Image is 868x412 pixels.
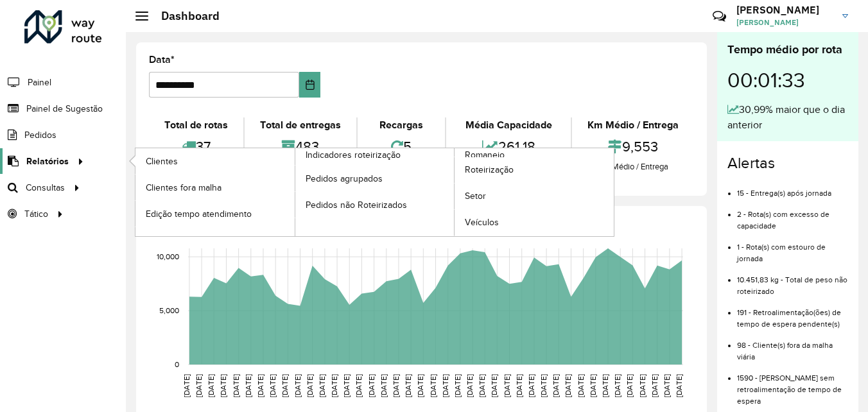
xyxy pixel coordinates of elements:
[26,181,65,194] span: Consultas
[727,58,848,102] div: 00:01:33
[737,232,848,264] li: 1 - Rota(s) com estouro de jornada
[295,192,455,218] a: Pedidos não Roteirizados
[207,374,215,397] text: [DATE]
[601,374,609,397] text: [DATE]
[625,374,634,397] text: [DATE]
[490,374,498,397] text: [DATE]
[330,374,338,397] text: [DATE]
[28,76,51,89] span: Painel
[152,133,240,160] div: 37
[613,374,621,397] text: [DATE]
[367,374,376,397] text: [DATE]
[219,374,227,397] text: [DATE]
[26,102,103,116] span: Painel de Sugestão
[453,374,462,397] text: [DATE]
[146,181,221,194] span: Clientes fora malha
[727,41,848,58] div: Tempo médio por rota
[306,198,407,212] span: Pedidos não Roteirizados
[26,155,69,168] span: Relatórios
[455,184,614,209] a: Setor
[361,133,442,160] div: 5
[478,374,486,397] text: [DATE]
[248,133,353,160] div: 483
[465,163,514,176] span: Roteirização
[589,374,597,397] text: [DATE]
[159,306,179,314] text: 5,000
[295,148,614,236] a: Romaneio
[575,117,691,133] div: Km Médio / Entrega
[736,17,833,28] span: [PERSON_NAME]
[737,199,848,232] li: 2 - Rota(s) com excesso de capacidade
[152,117,240,133] div: Total de rotas
[455,157,614,183] a: Roteirização
[465,374,474,397] text: [DATE]
[564,374,572,397] text: [DATE]
[268,374,277,397] text: [DATE]
[429,374,437,397] text: [DATE]
[515,374,523,397] text: [DATE]
[503,374,511,397] text: [DATE]
[737,363,848,407] li: 1590 - [PERSON_NAME] sem retroalimentação de tempo de espera
[248,117,353,133] div: Total de entregas
[638,374,647,397] text: [DATE]
[441,374,449,397] text: [DATE]
[24,207,48,221] span: Tático
[465,216,499,229] span: Veículos
[455,210,614,236] a: Veículos
[146,155,178,168] span: Clientes
[361,117,442,133] div: Recargas
[404,374,412,397] text: [DATE]
[135,148,455,236] a: Indicadores roteirização
[354,374,363,397] text: [DATE]
[706,3,733,30] a: Contato Rápido
[449,117,568,133] div: Média Capacidade
[135,201,295,227] a: Edição tempo atendimento
[256,374,265,397] text: [DATE]
[135,148,295,174] a: Clientes
[727,154,848,173] h4: Alertas
[157,252,179,261] text: 10,000
[299,72,320,98] button: Choose Date
[737,264,848,297] li: 10.451,83 kg - Total de peso não roteirizado
[293,374,302,397] text: [DATE]
[306,148,401,162] span: Indicadores roteirização
[135,175,295,200] a: Clientes fora malha
[465,189,486,203] span: Setor
[379,374,388,397] text: [DATE]
[577,374,585,397] text: [DATE]
[737,178,848,199] li: 15 - Entrega(s) após jornada
[175,360,179,368] text: 0
[465,148,505,162] span: Romaneio
[527,374,535,397] text: [DATE]
[736,4,833,16] h3: [PERSON_NAME]
[318,374,326,397] text: [DATE]
[148,9,220,23] h2: Dashboard
[727,102,848,133] div: 30,99% maior que o dia anterior
[306,172,383,185] span: Pedidos agrupados
[149,52,175,67] label: Data
[195,374,203,397] text: [DATE]
[539,374,548,397] text: [DATE]
[416,374,424,397] text: [DATE]
[663,374,671,397] text: [DATE]
[342,374,351,397] text: [DATE]
[281,374,289,397] text: [DATE]
[449,133,568,160] div: 261,18
[575,160,691,173] div: Km Médio / Entrega
[182,374,191,397] text: [DATE]
[551,374,560,397] text: [DATE]
[650,374,659,397] text: [DATE]
[575,133,691,160] div: 9,553
[244,374,252,397] text: [DATE]
[737,297,848,330] li: 191 - Retroalimentação(ões) de tempo de espera pendente(s)
[295,166,455,191] a: Pedidos agrupados
[675,374,683,397] text: [DATE]
[232,374,240,397] text: [DATE]
[306,374,314,397] text: [DATE]
[24,128,56,142] span: Pedidos
[146,207,252,221] span: Edição tempo atendimento
[392,374,400,397] text: [DATE]
[737,330,848,363] li: 98 - Cliente(s) fora da malha viária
